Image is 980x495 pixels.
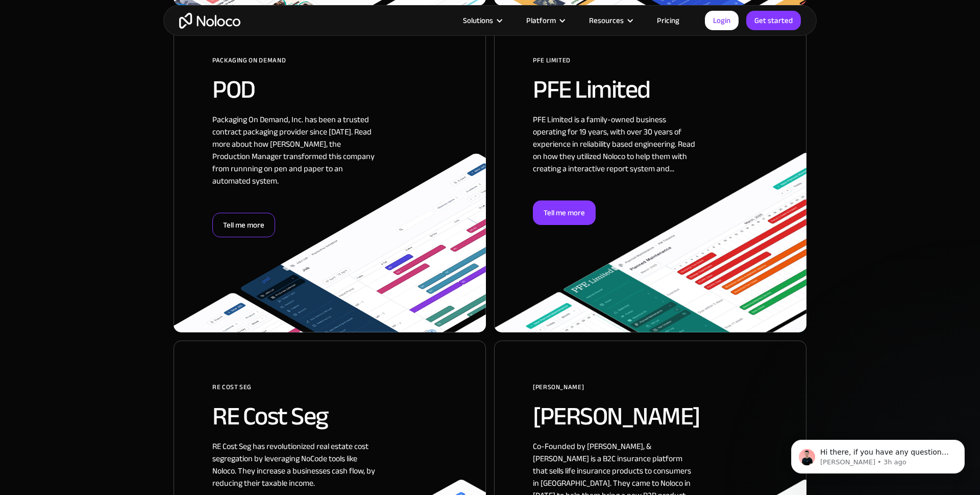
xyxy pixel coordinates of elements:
div: PFE Limited [533,53,768,76]
h2: PFE Limited [533,76,768,103]
div: RE Cost Seg [212,379,447,402]
div: Platform [513,14,576,27]
div: Resources [576,14,644,27]
div: Platform [526,14,556,27]
a: Pricing [644,14,692,27]
div: Solutions [463,14,493,27]
div: Packaging on Demand [212,53,447,76]
iframe: Intercom notifications message [776,418,980,490]
div: PFE Limited is a family-owned business operating for 19 years, with over 30 years of experience i... [533,114,696,200]
div: Tell me more [212,213,275,237]
a: Packaging on DemandPODPackaging On Demand, Inc. has been a trusted contract packaging provider si... [174,14,486,332]
h2: POD [212,76,447,103]
h2: RE Cost Seg [212,402,447,430]
a: Login [705,11,739,30]
div: Solutions [450,14,513,27]
a: PFE LimitedPFE LimitedPFE Limited is a family-owned business operating for 19 years, with over 30... [494,14,806,332]
a: home [179,13,240,29]
div: Tell me more [533,200,596,225]
h2: [PERSON_NAME] [533,402,768,430]
div: Packaging On Demand, Inc. has been a trusted contract packaging provider since [DATE]. Read more ... [212,114,376,213]
div: [PERSON_NAME] [533,379,768,402]
a: Get started [746,11,801,30]
div: Resources [589,14,624,27]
